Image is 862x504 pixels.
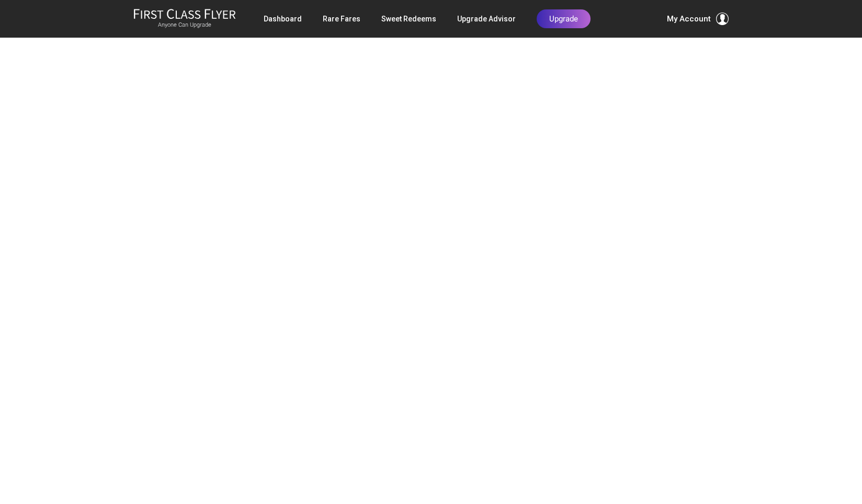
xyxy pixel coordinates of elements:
[133,8,236,19] img: First Class Flyer
[323,9,360,28] a: Rare Fares
[381,9,436,28] a: Sweet Redeems
[264,9,302,28] a: Dashboard
[133,8,236,29] a: First Class FlyerAnyone Can Upgrade
[457,9,516,28] a: Upgrade Advisor
[537,9,591,28] a: Upgrade
[667,13,711,25] span: My Account
[133,21,236,29] small: Anyone Can Upgrade
[667,13,729,25] button: My Account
